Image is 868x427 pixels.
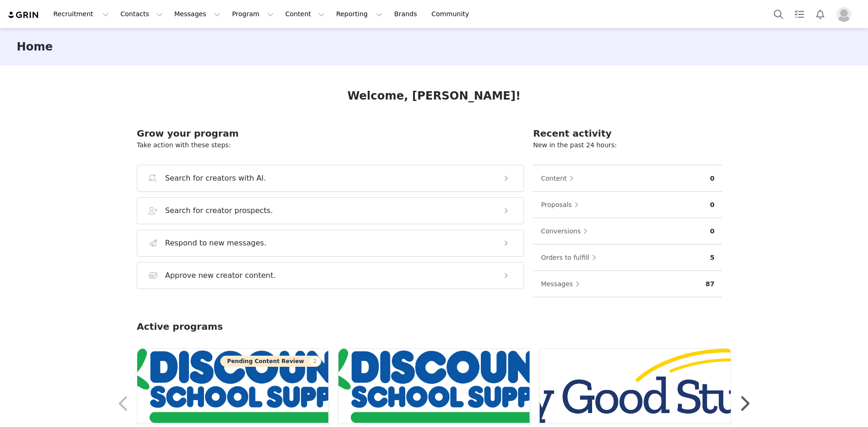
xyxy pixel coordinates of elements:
[165,270,276,281] h3: Approve new creator content.
[768,4,789,25] button: Search
[137,320,223,333] h2: Active programs
[331,4,388,25] button: Reporting
[710,253,715,263] p: 5
[710,226,715,236] p: 0
[17,38,53,55] h3: Home
[541,224,593,239] button: Conversions
[706,279,715,289] p: 87
[540,349,731,423] img: 616617d9-250a-4c1e-9c79-069d84828c10.png
[137,197,524,224] button: Search for creator prospects.
[710,174,715,183] p: 0
[831,7,861,22] button: Profile
[226,4,279,25] button: Program
[836,7,851,22] img: placeholder-profile.jpg
[48,4,115,25] button: Recruitment
[137,165,524,192] button: Search for creators with AI.
[533,140,722,150] p: New in the past 24 hours:
[137,262,524,289] button: Approve new creator content.
[541,197,584,212] button: Proposals
[389,4,425,25] a: Brands
[165,238,267,249] h3: Respond to new messages.
[541,276,585,291] button: Messages
[347,88,521,104] h1: Welcome, [PERSON_NAME]!
[220,356,321,367] button: Pending Content Review2
[533,126,722,140] h2: Recent activity
[426,4,479,25] a: Community
[541,171,579,186] button: Content
[165,205,273,216] h3: Search for creator prospects.
[137,140,524,150] p: Take action with these steps:
[338,349,530,423] img: 866ca2af-1b6f-4fdd-b6d6-cbe49fa0fe33.png
[115,4,168,25] button: Contacts
[169,4,226,25] button: Messages
[137,126,524,140] h2: Grow your program
[137,230,524,257] button: Respond to new messages.
[165,173,266,184] h3: Search for creators with AI.
[541,250,601,265] button: Orders to fulfill
[280,4,330,25] button: Content
[710,200,715,210] p: 0
[137,349,328,423] img: 866ca2af-1b6f-4fdd-b6d6-cbe49fa0fe33.png
[810,4,830,25] button: Notifications
[7,11,40,19] img: grin logo
[789,4,810,25] a: Tasks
